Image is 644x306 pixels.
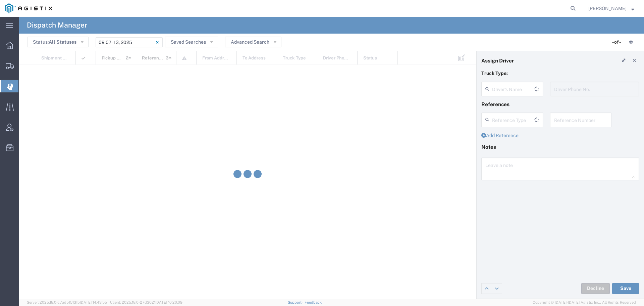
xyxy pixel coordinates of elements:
[288,300,305,304] a: Support
[110,300,182,304] span: Client: 2025.18.0-27d3021
[481,101,639,107] h4: References
[481,57,514,63] h4: Assign Driver
[612,283,639,294] button: Save
[27,37,89,47] button: Status:All Statuses
[5,3,52,13] img: logo
[49,39,76,45] span: All Statuses
[533,300,636,305] span: Copyright © [DATE]-[DATE] Agistix Inc., All Rights Reserved
[481,144,639,150] h4: Notes
[155,300,182,304] span: [DATE] 10:20:09
[80,300,107,304] span: [DATE] 14:43:55
[305,300,322,304] a: Feedback
[482,283,492,294] a: Edit previous row
[481,70,639,77] p: Truck Type:
[612,39,624,46] div: - of -
[492,283,502,294] a: Edit next row
[588,4,635,12] button: [PERSON_NAME]
[27,17,87,34] h4: Dispatch Manager
[165,37,218,47] button: Saved Searches
[588,5,627,12] span: Robert Casaus
[225,37,281,47] button: Advanced Search
[27,300,107,304] span: Server: 2025.18.0-c7ad5f513fb
[481,133,519,138] a: Add Reference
